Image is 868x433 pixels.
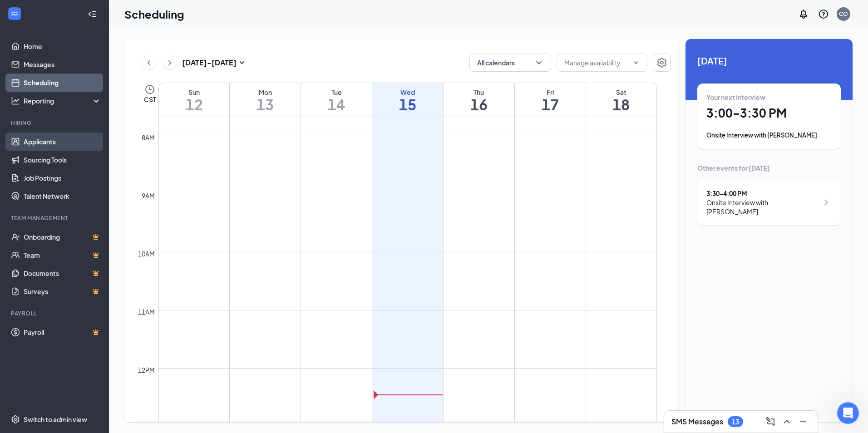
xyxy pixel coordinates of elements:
[24,264,101,282] a: DocumentsCrown
[88,10,97,19] svg: Collapse
[372,97,443,112] h1: 15
[444,97,514,112] h1: 16
[140,133,157,143] div: 8am
[837,402,859,424] iframe: Intercom live chat
[586,88,656,97] div: Sat
[24,151,101,169] a: Sourcing Tools
[159,97,229,112] h1: 12
[706,93,832,102] div: Your next interview
[632,59,640,66] svg: ChevronDown
[159,88,229,97] div: Sun
[24,228,101,246] a: OnboardingCrown
[165,57,174,68] svg: ChevronRight
[182,58,237,68] h3: [DATE] - [DATE]
[237,57,247,68] svg: SmallChevronDown
[11,214,99,222] div: Team Management
[24,169,101,187] a: Job Postings
[444,83,514,117] a: October 16, 2025
[11,310,99,317] div: Payroll
[534,58,543,67] svg: ChevronDown
[763,414,778,429] button: ComposeMessage
[372,88,443,97] div: Wed
[140,191,157,201] div: 9am
[24,246,101,264] a: TeamCrown
[136,307,157,317] div: 11am
[136,365,157,375] div: 12pm
[515,83,586,117] a: October 17, 2025
[656,57,667,68] svg: Settings
[765,416,776,427] svg: ComposeMessage
[653,54,671,72] button: Settings
[732,418,739,426] div: 13
[372,83,443,117] a: October 15, 2025
[24,187,101,205] a: Talent Network
[124,6,184,22] h1: Scheduling
[230,83,301,117] a: October 13, 2025
[144,95,156,104] span: CST
[706,189,819,198] div: 3:30 - 4:00 PM
[24,282,101,300] a: SurveysCrown
[142,56,156,69] button: ChevronLeft
[24,323,101,341] a: PayrollCrown
[24,55,101,74] a: Messages
[301,97,372,112] h1: 14
[781,416,792,427] svg: ChevronUp
[798,9,809,20] svg: Notifications
[159,83,229,117] a: October 12, 2025
[11,96,20,105] svg: Analysis
[796,414,810,429] button: Minimize
[821,197,832,208] svg: ChevronRight
[301,83,372,117] a: October 14, 2025
[697,54,841,68] span: [DATE]
[671,417,723,427] h3: SMS Messages
[230,97,301,112] h1: 13
[301,88,372,97] div: Tue
[839,10,848,18] div: CO
[24,133,101,151] a: Applicants
[586,97,656,112] h1: 18
[11,415,20,424] svg: Settings
[586,83,656,117] a: October 18, 2025
[24,415,87,424] div: Switch to admin view
[24,74,101,92] a: Scheduling
[697,163,841,172] div: Other events for [DATE]
[144,57,153,68] svg: ChevronLeft
[230,88,301,97] div: Mon
[24,37,101,55] a: Home
[779,414,794,429] button: ChevronUp
[564,58,629,68] input: Manage availability
[515,97,586,112] h1: 17
[706,198,819,216] div: Onsite Interview with [PERSON_NAME]
[469,54,551,72] button: All calendarsChevronDown
[163,56,177,69] button: ChevronRight
[706,105,832,121] h1: 3:00 - 3:30 PM
[515,88,586,97] div: Fri
[706,131,832,140] div: Onsite Interview with [PERSON_NAME]
[136,249,157,259] div: 10am
[798,416,809,427] svg: Minimize
[144,84,155,95] svg: Clock
[444,88,514,97] div: Thu
[24,96,102,105] div: Reporting
[818,9,829,20] svg: QuestionInfo
[10,9,19,18] svg: WorkstreamLogo
[11,119,99,127] div: Hiring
